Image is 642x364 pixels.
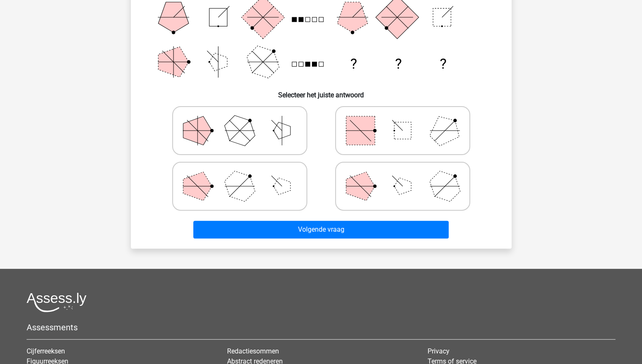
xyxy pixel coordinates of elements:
[144,84,498,99] h6: Selecteer het juiste antwoord
[27,347,65,355] a: Cijferreeksen
[227,347,279,355] a: Redactiesommen
[350,56,357,72] text: ?
[440,56,447,72] text: ?
[395,56,401,72] text: ?
[27,322,615,332] h5: Assessments
[428,347,450,355] a: Privacy
[193,221,449,238] button: Volgende vraag
[27,292,87,312] img: Assessly logo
